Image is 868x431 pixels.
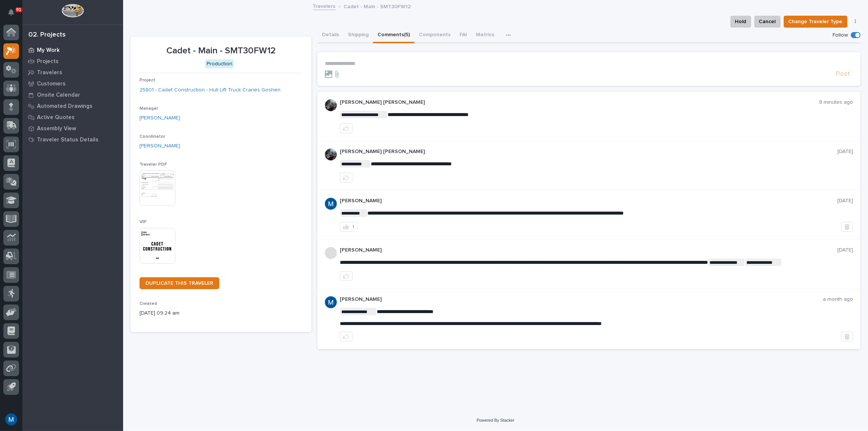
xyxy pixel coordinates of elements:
[836,70,850,78] span: Post
[340,149,837,155] p: [PERSON_NAME] [PERSON_NAME]
[205,59,234,69] div: Production
[833,32,848,38] p: Follow
[62,4,84,18] img: Workspace Logo
[471,28,499,43] button: Metrics
[841,332,853,341] button: Delete post
[22,44,123,56] a: My Work
[373,28,414,43] button: Comments (5)
[325,99,337,111] img: J6irDCNTStG5Atnk4v9O
[789,17,843,26] span: Change Traveler Type
[340,173,352,182] button: like this post
[37,69,62,76] p: Travelers
[37,137,98,143] p: Traveler Status Details
[837,247,853,253] p: [DATE]
[145,281,213,286] span: DUPLICATE THIS TRAVELER
[22,112,123,123] a: Active Quotes
[313,1,336,10] a: Travelers
[325,149,337,160] img: J6irDCNTStG5Atnk4v9O
[837,149,853,155] p: [DATE]
[140,78,155,82] span: Project
[837,198,853,204] p: [DATE]
[140,106,158,111] span: Manager
[340,99,819,106] p: [PERSON_NAME] [PERSON_NAME]
[37,92,80,99] p: Onsite Calendar
[340,296,823,303] p: [PERSON_NAME]
[37,114,75,121] p: Active Quotes
[140,86,281,94] a: 25801 - Cadet Construction - Hull Lift Truck Cranes Goshen
[340,198,837,204] p: [PERSON_NAME]
[784,16,847,28] button: Change Traveler Type
[819,99,853,106] p: 8 minutes ago
[37,81,66,87] p: Customers
[37,103,93,110] p: Automated Drawings
[28,31,66,39] div: 02. Projects
[37,58,59,65] p: Projects
[140,309,303,317] p: [DATE] 09:24 am
[455,28,471,43] button: FAI
[140,134,165,139] span: Coordinator
[325,198,337,210] img: ACg8ocIvjV8JvZpAypjhyiWMpaojd8dqkqUuCyfg92_2FdJdOC49qw=s96-c
[759,17,776,26] span: Cancel
[3,4,19,20] button: Notifications
[833,70,853,78] button: Post
[22,123,123,134] a: Assembly View
[140,162,167,167] span: Traveler PDF
[340,124,352,133] button: like this post
[140,277,219,289] a: DUPLICATE THIS TRAVELER
[37,47,60,54] p: My Work
[352,224,354,229] div: 1
[22,100,123,112] a: Automated Drawings
[754,16,781,28] button: Cancel
[140,114,180,122] a: [PERSON_NAME]
[340,332,352,341] button: like this post
[16,7,21,12] p: 91
[414,28,455,43] button: Components
[340,247,837,253] p: [PERSON_NAME]
[22,78,123,89] a: Customers
[344,2,411,10] p: Cadet - Main - SMT30FW12
[22,56,123,67] a: Projects
[3,412,19,427] button: users-avatar
[841,222,853,232] button: Delete post
[344,28,373,43] button: Shipping
[140,46,303,56] p: Cadet - Main - SMT30FW12
[140,220,147,224] span: VIP
[37,125,76,132] p: Assembly View
[22,89,123,100] a: Onsite Calendar
[325,296,337,308] img: ACg8ocIvjV8JvZpAypjhyiWMpaojd8dqkqUuCyfg92_2FdJdOC49qw=s96-c
[735,17,746,26] span: Hold
[730,16,751,28] button: Hold
[22,67,123,78] a: Travelers
[823,296,853,303] p: a month ago
[477,418,514,422] a: Powered By Stacker
[140,142,180,150] a: [PERSON_NAME]
[9,9,19,21] div: Notifications91
[317,28,344,43] button: Details
[22,134,123,145] a: Traveler Status Details
[340,222,358,232] button: 1
[140,302,157,306] span: Created
[340,271,352,281] button: like this post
